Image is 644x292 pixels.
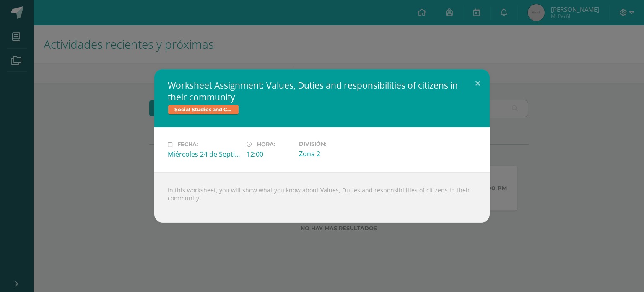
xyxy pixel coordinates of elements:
span: Hora: [257,141,275,147]
span: Fecha: [177,141,198,147]
label: División: [299,141,371,147]
h2: Worksheet Assignment: Values, Duties and responsibilities of citizens in their community [168,79,476,103]
div: In this worksheet, you will show what you know about Values, Duties and responsibilities of citiz... [154,172,490,223]
button: Close (Esc) [466,69,490,98]
div: Zona 2 [299,149,371,158]
div: 12:00 [247,150,292,159]
span: Social Studies and Civics II [168,105,239,115]
div: Miércoles 24 de Septiembre [168,150,240,159]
